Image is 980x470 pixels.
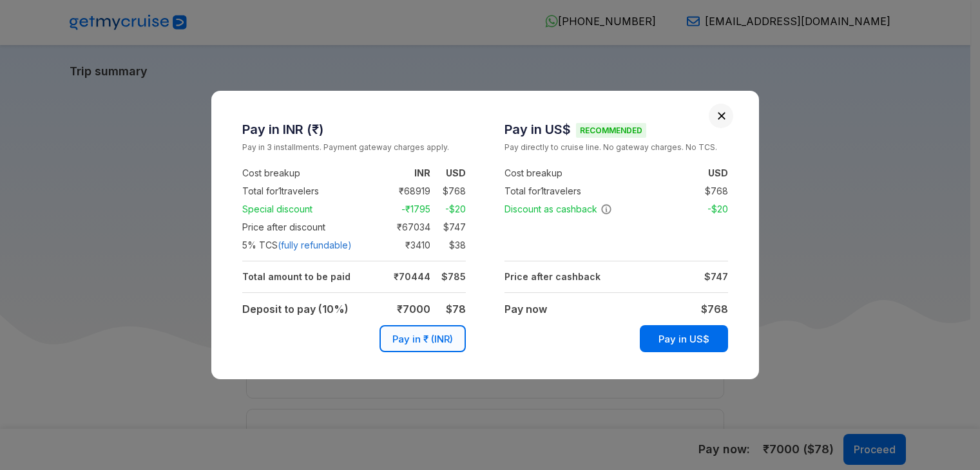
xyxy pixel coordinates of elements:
td: Special discount [242,200,376,218]
td: ₹ 3410 [376,238,430,253]
td: Total for 1 travelers [242,182,376,200]
button: Pay in ₹ (INR) [380,325,466,352]
strong: USD [446,167,466,178]
td: -₹ 1795 [376,202,430,217]
strong: $ 785 [441,271,466,282]
td: Cost breakup [504,164,639,182]
strong: $ 78 [446,303,466,315]
span: Discount as cashback [504,203,612,216]
small: Pay directly to cruise line. No gateway charges. No TCS. [504,141,728,154]
td: ₹ 68919 [376,183,430,199]
td: $ 768 [693,183,728,199]
td: 5 % TCS [242,236,376,254]
strong: Deposit to pay (10%) [242,303,349,315]
td: ₹ 67034 [376,220,430,235]
strong: USD [708,167,728,178]
td: $ 768 [430,183,466,199]
button: Close [717,111,726,120]
strong: Price after cashback [504,271,600,282]
td: -$ 20 [693,202,728,217]
strong: Pay now [504,303,547,315]
button: Pay in US$ [640,325,728,352]
strong: ₹ 7000 [397,303,430,315]
strong: ₹ 70444 [394,271,430,282]
small: Pay in 3 installments. Payment gateway charges apply. [242,141,466,154]
strong: INR [414,167,430,178]
td: $ 747 [430,220,466,235]
td: Cost breakup [242,164,376,182]
h3: Pay in US$ [504,122,728,137]
td: Total for 1 travelers [504,182,639,200]
td: -$ 20 [430,202,466,217]
span: (fully refundable) [278,239,352,252]
strong: Total amount to be paid [242,271,351,282]
td: $ 38 [430,238,466,253]
td: Price after discount [242,218,376,236]
h3: Pay in INR (₹) [242,122,466,137]
span: Recommended [576,123,646,138]
strong: $ 747 [704,271,728,282]
strong: $ 768 [701,303,728,315]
